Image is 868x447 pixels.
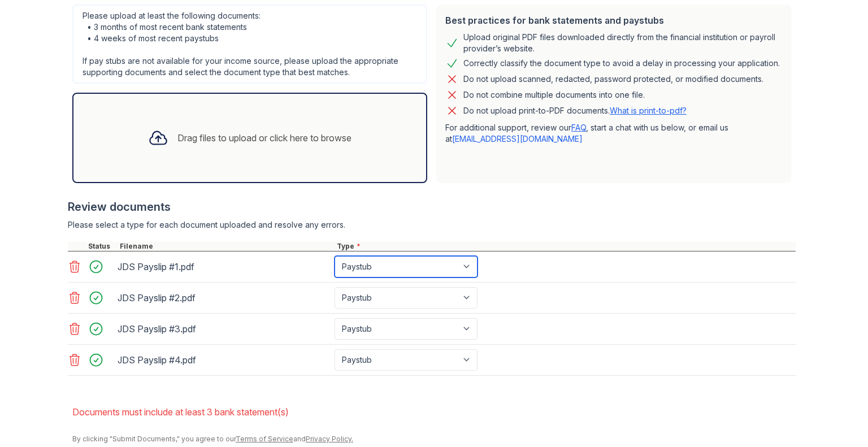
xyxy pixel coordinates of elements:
[445,14,782,27] div: Best practices for bank statements and paystubs
[72,401,796,423] li: Documents must include at least 3 bank statement(s)
[236,435,293,443] a: Terms of Service
[463,72,763,86] div: Do not upload scanned, redacted, password protected, or modified documents.
[118,242,335,251] div: Filename
[445,122,782,145] p: For additional support, review our , start a chat with us below, or email us at
[571,123,586,132] a: FAQ
[463,88,645,102] div: Do not combine multiple documents into one file.
[68,219,796,231] div: Please select a type for each document uploaded and resolve any errors.
[177,131,351,145] div: Drag files to upload or click here to browse
[452,134,583,144] a: [EMAIL_ADDRESS][DOMAIN_NAME]
[118,289,330,307] div: JDS Payslip #2.pdf
[610,106,687,115] a: What is print-to-pdf?
[463,57,780,70] div: Correctly classify the document type to avoid a delay in processing your application.
[463,32,782,54] div: Upload original PDF files downloaded directly from the financial institution or payroll provider’...
[118,258,330,276] div: JDS Payslip #1.pdf
[118,351,330,369] div: JDS Payslip #4.pdf
[72,5,427,84] div: Please upload at least the following documents: • 3 months of most recent bank statements • 4 wee...
[463,105,687,116] p: Do not upload print-to-PDF documents.
[118,320,330,338] div: JDS Payslip #3.pdf
[86,242,118,251] div: Status
[306,435,353,443] a: Privacy Policy.
[68,199,796,215] div: Review documents
[335,242,796,251] div: Type
[72,435,796,444] div: By clicking "Submit Documents," you agree to our and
